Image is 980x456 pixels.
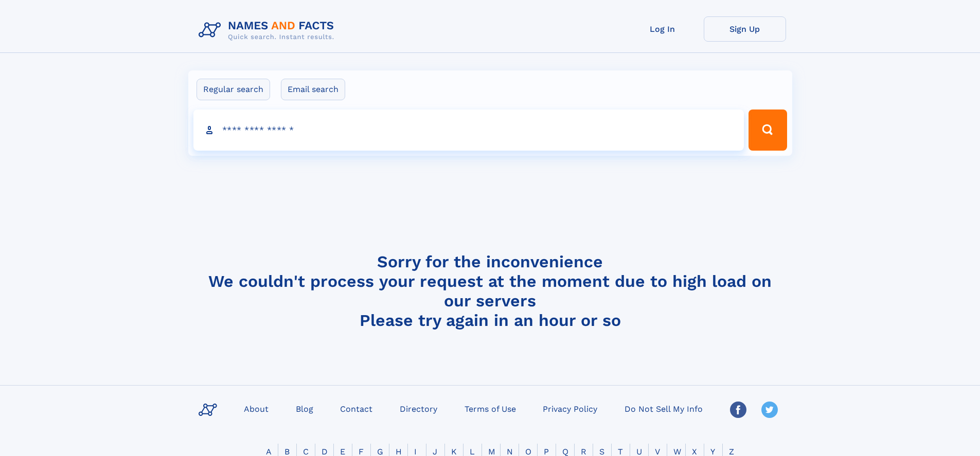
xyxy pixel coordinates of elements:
a: Privacy Policy [539,401,601,416]
h4: Sorry for the inconvenience We couldn't process your request at the moment due to high load on ou... [194,252,786,330]
button: Search Button [749,110,787,151]
a: Blog [292,401,317,416]
input: search input [193,110,744,151]
img: Logo Names and Facts [194,16,343,44]
img: Twitter [761,402,778,418]
label: Regular search [197,79,270,100]
a: Log In [621,16,704,42]
a: Contact [336,401,377,416]
a: Terms of Use [460,401,520,416]
a: Do Not Sell My Info [620,401,707,416]
label: Email search [281,79,345,100]
img: Facebook [730,402,746,418]
a: About [240,401,273,416]
a: Sign Up [704,16,786,42]
a: Directory [396,401,441,416]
